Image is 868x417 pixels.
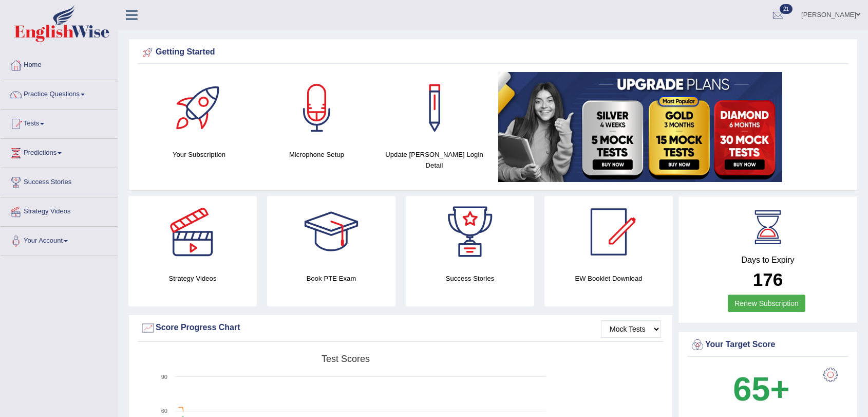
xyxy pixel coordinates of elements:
text: 60 [161,408,167,414]
a: Home [1,51,118,77]
img: small5.jpg [498,72,782,182]
div: Your Target Score [690,337,846,353]
a: Renew Subscription [728,295,805,312]
h4: Strategy Videos [128,273,257,284]
a: Strategy Videos [1,197,118,223]
b: 65+ [733,370,789,408]
a: Tests [1,110,118,135]
h4: Success Stories [406,273,534,284]
b: 176 [753,269,783,289]
a: Your Account [1,227,118,252]
span: 21 [780,4,792,14]
div: Getting Started [140,45,846,60]
h4: Book PTE Exam [267,273,395,284]
h4: Your Subscription [145,149,253,160]
h4: EW Booklet Download [544,273,673,284]
a: Predictions [1,139,118,165]
a: Practice Questions [1,80,118,106]
a: Success Stories [1,168,118,194]
div: Score Progress Chart [140,320,661,336]
tspan: Test scores [322,354,370,364]
h4: Update [PERSON_NAME] Login Detail [381,149,488,171]
text: 90 [161,374,167,380]
h4: Microphone Setup [263,149,370,160]
h4: Days to Expiry [690,256,846,265]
